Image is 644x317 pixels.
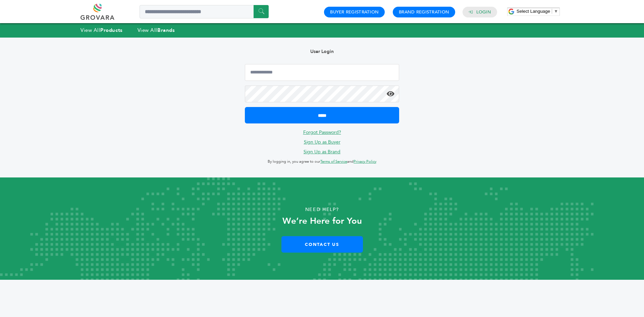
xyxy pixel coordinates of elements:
span: Select Language [517,9,550,14]
a: View AllProducts [80,27,123,34]
span: ​ [552,9,552,14]
input: Email Address [245,64,399,81]
strong: Brands [157,27,175,34]
a: Contact Us [281,236,363,253]
a: Login [476,9,491,15]
b: User Login [310,48,334,55]
a: Buyer Registration [330,9,379,15]
a: Brand Registration [399,9,449,15]
input: Password [245,86,399,102]
a: Forgot Password? [303,129,341,136]
a: Privacy Policy [354,159,376,164]
span: ▼ [554,9,558,14]
a: Terms of Service [320,159,347,164]
a: Sign Up as Brand [304,149,340,155]
strong: We’re Here for You [282,215,362,227]
a: Sign Up as Buyer [304,139,340,145]
a: View AllBrands [138,27,175,34]
p: By logging in, you agree to our and [245,158,399,166]
a: Select Language​ [517,9,558,14]
strong: Products [100,27,122,34]
input: Search a product or brand... [140,5,269,18]
p: Need Help? [32,205,612,215]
